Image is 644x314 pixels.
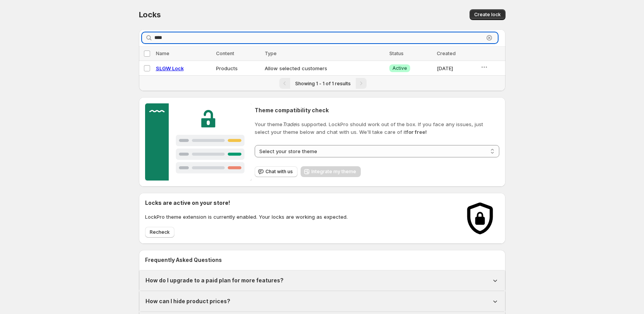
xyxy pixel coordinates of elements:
span: Chat with us [265,169,293,175]
span: Created [437,51,456,56]
strong: for free! [406,129,427,135]
span: Type [265,51,277,56]
button: Recheck [145,227,174,238]
td: [DATE] [434,61,478,76]
td: Products [214,61,262,76]
h2: Theme compatibility check [255,106,499,114]
button: Chat with us [255,166,297,177]
h2: Locks are active on your store! [145,199,348,207]
img: Locks activated [461,199,499,238]
span: Content [216,51,234,56]
p: LockPro theme extension is currently enabled. Your locks are working as expected. [145,213,348,221]
p: Your theme is supported. LockPro should work out of the box. If you face any issues, just select ... [255,120,499,136]
em: Trade [282,121,296,127]
span: Create lock [474,12,501,18]
span: Status [389,51,404,56]
span: Name [156,51,169,56]
h1: How can I hide product prices? [145,297,230,305]
nav: Pagination [139,75,505,91]
span: Showing 1 - 1 of 1 results [295,81,351,86]
a: SLGW Lock [156,65,184,71]
span: Recheck [150,229,170,235]
span: Active [392,65,407,71]
h1: How do I upgrade to a paid plan for more features? [145,277,284,284]
span: Locks [139,10,161,19]
td: Allow selected customers [262,61,387,76]
img: Customer support [145,103,252,181]
button: Create lock [470,9,505,20]
h2: Frequently Asked Questions [145,256,499,264]
button: Clear [485,34,493,42]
